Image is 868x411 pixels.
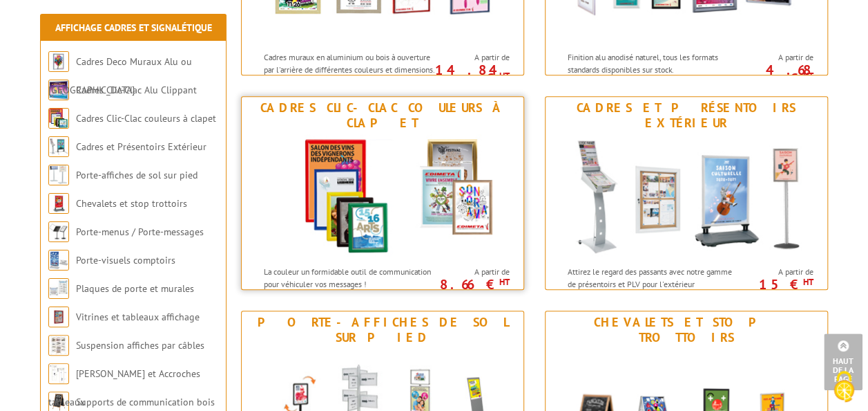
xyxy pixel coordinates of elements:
img: Suspension affiches par câbles [48,335,69,356]
a: [PERSON_NAME] et Accroches tableaux [48,367,200,408]
a: Supports de communication bois [76,396,215,408]
p: 8.66 € [432,280,509,289]
p: Cadres muraux en aluminium ou bois à ouverture par l'arrière de différentes couleurs et dimension... [264,51,435,99]
img: Cookies (fenêtre modale) [827,369,861,404]
a: Plaques de porte et murales [76,282,194,295]
p: 14.84 € [432,66,509,82]
p: 4.68 € [735,66,813,82]
a: Porte-menus / Porte-messages [76,226,204,238]
img: Chevalets et stop trottoirs [48,193,69,214]
a: Cadres Deco Muraux Alu ou [GEOGRAPHIC_DATA] [48,55,192,96]
a: Vitrines et tableaux affichage [76,311,200,323]
img: Vitrines et tableaux affichage [48,307,69,327]
img: Porte-menus / Porte-messages [48,221,69,242]
a: Porte-affiches de sol sur pied [76,169,197,181]
div: Cadres Clic-Clac couleurs à clapet [245,100,520,131]
div: Chevalets et stop trottoirs [549,315,824,345]
span: A partir de [742,52,813,63]
p: Finition alu anodisé naturel, tous les formats standards disponibles sur stock. [568,51,739,75]
span: A partir de [438,266,509,277]
a: Cadres Clic-Clac couleurs à clapet Cadres Clic-Clac couleurs à clapet La couleur un formidable ou... [241,96,524,290]
img: Cadres et Présentoirs Extérieur [559,134,814,259]
p: Attirez le regard des passants avec notre gamme de présentoirs et PLV pour l'extérieur [568,266,739,289]
div: Porte-affiches de sol sur pied [245,315,520,345]
button: Cookies (fenêtre modale) [820,364,868,411]
p: La couleur un formidable outil de communication pour véhiculer vos messages ! [264,266,435,289]
a: Affichage Cadres et Signalétique [55,21,212,34]
a: Porte-visuels comptoirs [76,254,175,266]
a: Cadres Clic-Clac couleurs à clapet [76,112,216,125]
a: Cadres et Présentoirs Extérieur [76,140,206,153]
img: Cadres et Présentoirs Extérieur [48,136,69,157]
img: Plaques de porte et murales [48,278,69,299]
a: Haut de la page [824,334,862,390]
div: Cadres et Présentoirs Extérieur [549,100,824,131]
sup: HT [499,70,509,82]
img: Cadres Clic-Clac couleurs à clapet [48,108,69,129]
span: A partir de [742,266,813,277]
img: Porte-visuels comptoirs [48,250,69,271]
span: A partir de [438,52,509,63]
img: Porte-affiches de sol sur pied [48,165,69,185]
sup: HT [499,276,509,288]
sup: HT [802,70,813,82]
img: Cadres Clic-Clac couleurs à clapet [255,134,510,259]
sup: HT [802,276,813,288]
a: Cadres et Présentoirs Extérieur Cadres et Présentoirs Extérieur Attirez le regard des passants av... [545,96,828,290]
img: Cadres Deco Muraux Alu ou Bois [48,51,69,72]
p: 15 € [735,280,813,289]
a: Cadres Clic-Clac Alu Clippant [76,84,197,96]
a: Chevalets et stop trottoirs [76,197,187,210]
a: Suspension affiches par câbles [76,339,204,351]
img: Cimaises et Accroches tableaux [48,363,69,384]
